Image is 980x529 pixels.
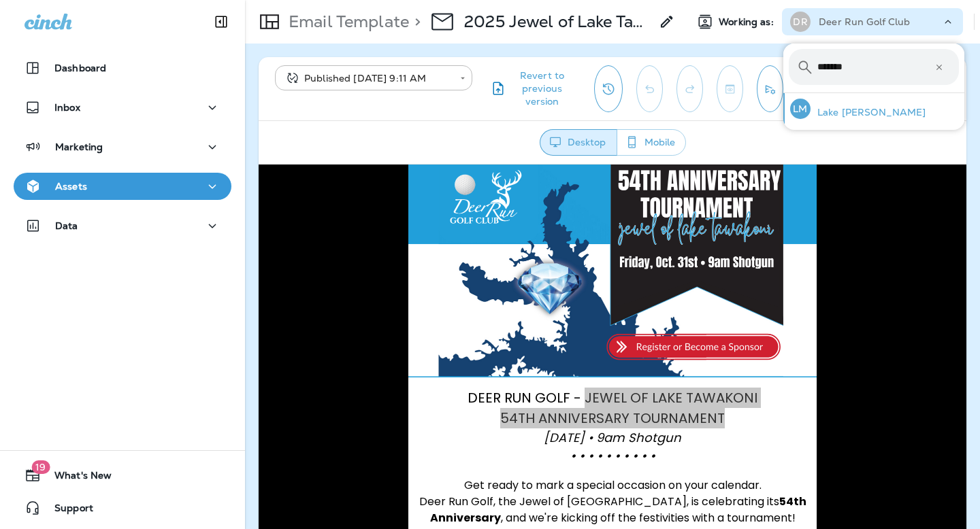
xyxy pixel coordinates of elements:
[284,71,451,85] div: Published [DATE] 9:11 AM
[14,212,231,239] button: Data
[14,462,231,489] button: 19What's New
[54,102,80,113] p: Inbox
[757,65,783,112] button: Send test email
[161,329,548,361] span: Deer Run Golf, the Jewel of [GEOGRAPHIC_DATA], is celebrating its , and we're kicking off the fes...
[719,16,777,28] span: Working as:
[31,460,50,474] span: 19
[312,282,397,301] em: • • • • • • • • • •
[206,313,503,328] span: Get ready to mark a special occasion on your calendar.
[41,502,93,519] span: Support
[285,264,423,281] span: [DATE] • 9am Shotgun
[617,129,686,156] button: Mobile
[790,99,811,119] div: LM
[14,173,231,200] button: Assets
[790,12,811,32] div: DR
[811,107,926,118] p: Lake [PERSON_NAME]
[242,244,466,263] span: 54TH ANNIVERSARY TOURNAMENT
[283,12,409,32] p: Email Template
[540,129,617,156] button: Desktop
[464,12,651,32] p: 2025 Jewel of Lake Tawakoni Tournament - 10/31
[55,220,78,231] p: Data
[54,63,106,73] p: Dashboard
[409,12,421,32] p: >
[14,54,231,82] button: Dashboard
[506,69,578,108] span: Revert to previous version
[55,141,103,152] p: Marketing
[14,494,231,522] button: Support
[819,16,911,27] p: Deer Run Golf Club
[41,470,112,486] span: What's New
[171,329,548,361] strong: 54th Anniversary
[783,93,964,124] button: LMLake [PERSON_NAME]
[14,94,231,121] button: Inbox
[483,65,583,112] button: Revert to previous version
[14,133,231,160] button: Marketing
[594,65,623,112] button: View Changelog
[209,224,499,243] span: DEER RUN GOLF - JEWEL OF LAKE TAWAKONI
[202,8,240,35] button: Collapse Sidebar
[282,373,426,390] span: 18 Hole • 2 Man Best Ball
[55,181,87,192] p: Assets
